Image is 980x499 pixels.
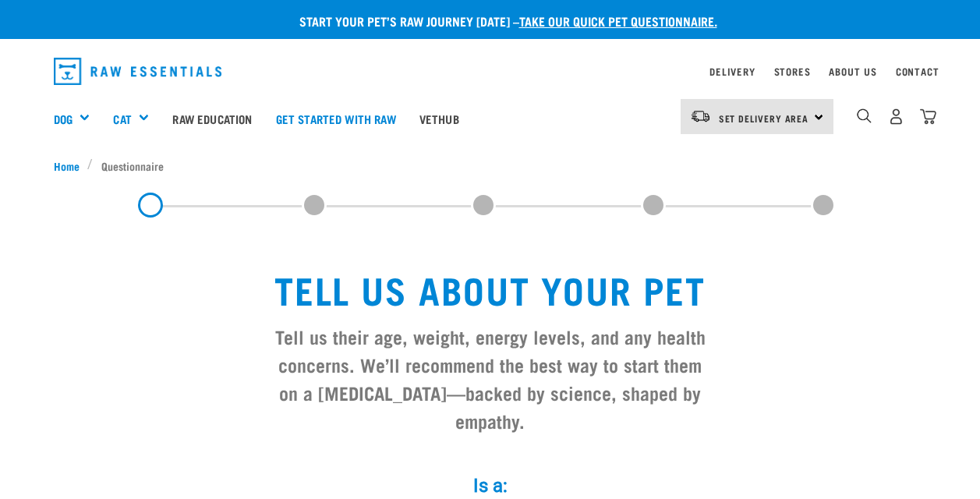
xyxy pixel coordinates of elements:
[269,267,712,310] h1: Tell us about your pet
[264,87,408,150] a: Get started with Raw
[54,110,73,128] a: Dog
[774,69,811,74] a: Stores
[161,87,264,150] a: Raw Education
[829,69,876,74] a: About Us
[54,58,222,85] img: Raw Essentials Logo
[719,115,809,121] span: Set Delivery Area
[920,108,936,125] img: home-icon@2x.png
[690,109,711,123] img: van-moving.png
[41,51,939,91] nav: dropdown navigation
[857,108,872,123] img: home-icon-1@2x.png
[519,17,717,24] a: take our quick pet questionnaire.
[54,157,927,174] nav: breadcrumbs
[54,157,80,174] span: Home
[269,322,712,434] h3: Tell us their age, weight, energy levels, and any health concerns. We’ll recommend the best way t...
[709,69,755,74] a: Delivery
[896,69,939,74] a: Contact
[113,110,131,128] a: Cat
[54,157,88,174] a: Home
[888,108,904,125] img: user.png
[408,87,471,150] a: Vethub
